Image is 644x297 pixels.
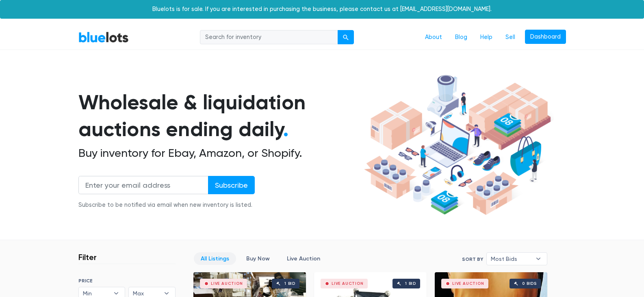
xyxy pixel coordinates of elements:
a: Buy Now [239,252,277,265]
div: Subscribe to be notified via email when new inventory is listed. [78,201,255,210]
a: All Listings [194,252,236,265]
h6: PRICE [78,278,176,284]
h3: Filter [78,252,97,262]
span: . [283,117,288,141]
input: Enter your email address [78,176,208,194]
a: BlueLots [78,31,129,43]
a: Sell [499,30,522,45]
input: Subscribe [208,176,255,194]
h2: Buy inventory for Ebay, Amazon, or Shopify. [78,146,361,160]
div: 0 bids [522,282,537,286]
a: Live Auction [280,252,327,265]
div: Live Auction [332,282,364,286]
span: Most Bids [491,253,531,265]
a: Blog [449,30,474,45]
h1: Wholesale & liquidation auctions ending daily [78,89,361,143]
a: Dashboard [525,30,566,44]
div: Live Auction [452,282,484,286]
div: 1 bid [405,282,416,286]
b: ▾ [530,253,547,265]
input: Search for inventory [200,30,338,45]
div: Live Auction [211,282,243,286]
div: 1 bid [284,282,295,286]
img: hero-ee84e7d0318cb26816c560f6b4441b76977f77a177738b4e94f68c95b2b83dbb.png [361,71,554,219]
a: About [418,30,449,45]
label: Sort By [462,256,483,263]
a: Help [474,30,499,45]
